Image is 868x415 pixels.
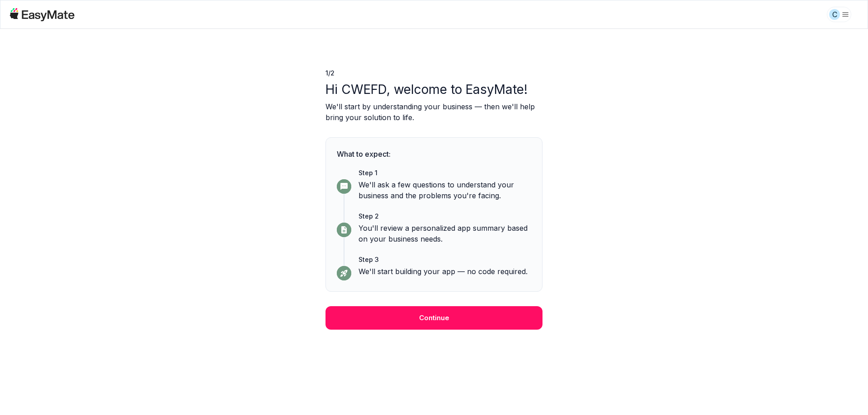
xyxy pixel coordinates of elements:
[359,168,531,177] p: Step 1
[325,101,542,123] p: We'll start by understanding your business — then we'll help bring your solution to life.
[325,69,542,78] p: 1 / 2
[325,306,542,330] button: Continue
[359,212,531,221] p: Step 2
[359,223,531,244] p: You'll review a personalized app summary based on your business needs.
[337,149,531,159] p: What to expect:
[359,266,531,277] p: We'll start building your app — no code required.
[325,81,542,98] p: Hi CWEFD, welcome to EasyMate!
[829,9,840,20] div: C
[359,255,531,264] p: Step 3
[359,179,531,201] p: We'll ask a few questions to understand your business and the problems you're facing.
